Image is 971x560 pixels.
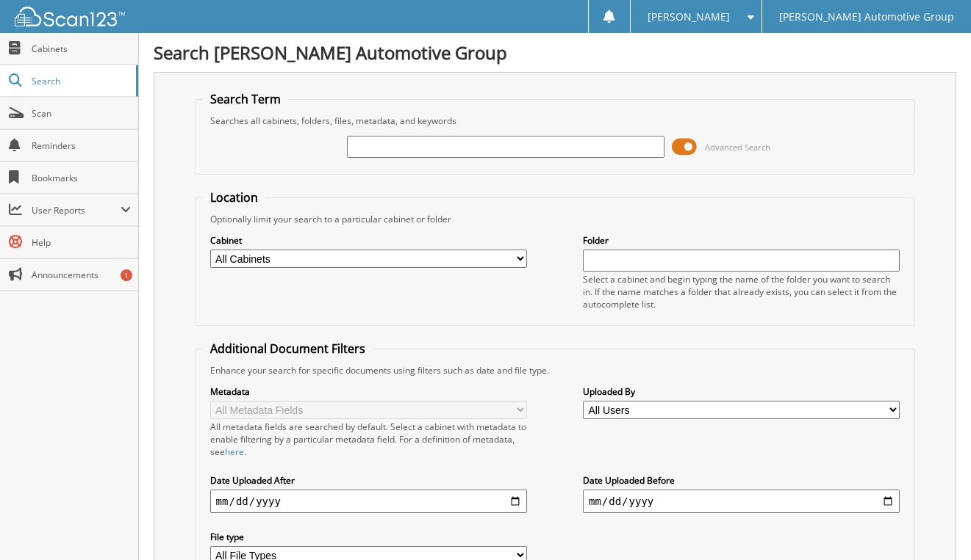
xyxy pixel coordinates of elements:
[32,204,121,217] span: User Reports
[32,107,131,120] span: Scan
[583,490,900,513] input: end
[154,40,956,65] h1: Search [PERSON_NAME] Automotive Group
[32,139,131,152] span: Reminders
[583,273,900,310] div: Select a cabinet and begin typing the name of the folder you want to search in. If the name match...
[121,269,132,281] div: 1
[203,213,908,225] div: Optionally limit your search to a particular cabinet or folder
[779,12,954,21] span: [PERSON_NAME] Automotive Group
[210,490,527,513] input: start
[15,7,125,26] img: scan123-logo-white.svg
[583,234,900,247] label: Folder
[648,12,730,21] span: [PERSON_NAME]
[210,531,527,543] label: File type
[32,75,129,87] span: Search
[203,341,373,357] legend: Additional Document Filters
[32,236,131,249] span: Help
[210,474,527,487] label: Date Uploaded After
[210,421,527,458] div: All metadata fields are searched by default. Select a cabinet with metadata to enable filtering b...
[203,114,908,127] div: Searches all cabinets, folders, files, metadata, and keywords
[32,269,131,281] span: Announcements
[203,364,908,377] div: Enhance your search for specific documents using filters such as date and file type.
[583,385,900,398] label: Uploaded By
[225,446,244,458] a: here
[32,43,131,55] span: Cabinets
[32,172,131,184] span: Bookmarks
[203,189,265,206] legend: Location
[583,474,900,487] label: Date Uploaded Before
[705,142,770,153] span: Advanced Search
[203,91,288,107] legend: Search Term
[210,234,527,247] label: Cabinet
[210,385,527,398] label: Metadata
